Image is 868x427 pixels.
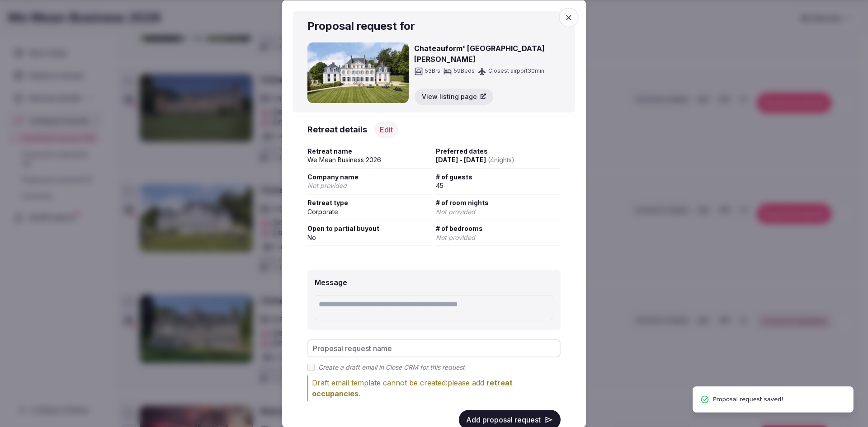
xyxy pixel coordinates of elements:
div: Draft email template cannot be created: please add [312,377,561,399]
label: Message [315,277,347,286]
span: # of guests [436,172,561,181]
span: Closest airport 30 min [488,67,544,75]
span: Preferred dates [436,146,561,155]
span: [DATE] - [DATE] [436,155,514,163]
div: 45 [436,181,561,190]
h2: Proposal request for [307,18,561,33]
div: We Mean Business 2026 [307,155,432,164]
span: ( 4 night s ) [488,155,514,163]
span: Company name [307,172,432,181]
span: Not provided [307,181,347,189]
button: Edit [374,121,398,137]
img: Chateauform' Château de Crécy-la-Chapelle [307,42,409,103]
span: # of room nights [436,198,561,207]
span: # of bedrooms [436,224,561,233]
span: 59 Beds [454,67,475,75]
span: Not provided [436,233,475,241]
div: Corporate [307,207,432,216]
span: Not provided [436,207,475,215]
a: View listing page [414,88,561,105]
span: 53 Brs [425,67,440,75]
span: Retreat type [307,198,432,207]
div: No [307,233,432,242]
button: View listing page [414,88,494,105]
label: Create a draft email in Close CRM for this request [318,362,465,371]
span: Open to partial buyout [307,224,432,233]
span: Retreat name [307,146,432,155]
h3: Chateauform' [GEOGRAPHIC_DATA][PERSON_NAME] [414,42,561,64]
h3: Retreat details [307,123,367,135]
